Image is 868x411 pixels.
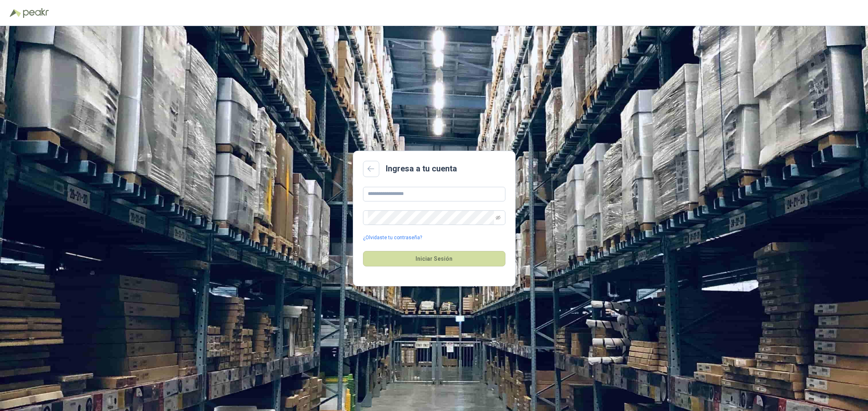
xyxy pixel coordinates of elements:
img: Peakr [23,8,49,18]
a: ¿Olvidaste tu contraseña? [363,234,422,242]
h2: Ingresa a tu cuenta [386,162,457,175]
span: eye-invisible [496,215,501,220]
button: Iniciar Sesión [363,251,505,266]
img: Logo [10,9,21,17]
